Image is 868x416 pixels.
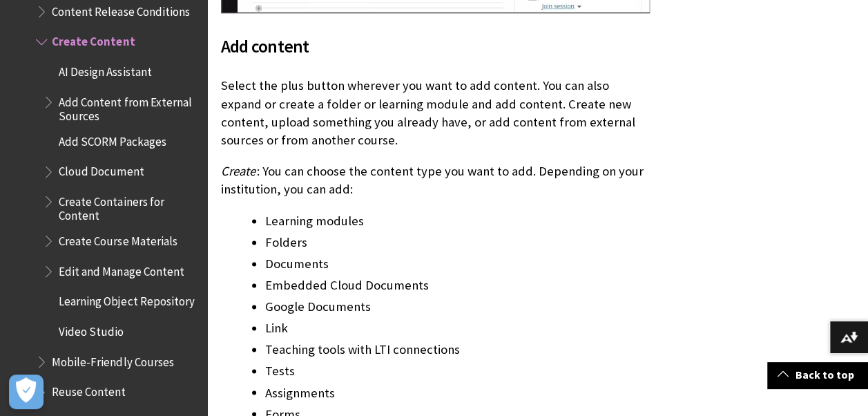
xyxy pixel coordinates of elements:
span: Add content [221,35,309,57]
span: Add SCORM Packages [59,130,166,149]
p: : You can choose the content type you want to add. Depending on your institution, you can add: [221,162,650,198]
span: Create [221,163,255,179]
li: Assignments [265,383,650,402]
span: Create Content [52,30,135,49]
span: Create Containers for Content [59,190,197,223]
span: Mobile-Friendly Courses [52,350,173,369]
span: Edit and Manage Content [59,260,184,278]
span: Cloud Document [59,160,144,179]
li: Documents [265,254,650,274]
span: Reuse Content [52,381,126,399]
li: Learning modules [265,211,650,231]
li: Embedded Cloud Documents [265,276,650,295]
li: Tests [265,361,650,381]
button: Open Preferences [9,375,44,409]
a: Back to top [767,362,868,388]
span: Add Content from External Sources [59,91,197,123]
span: Create Course Materials [59,229,177,248]
li: Teaching tools with LTI connections [265,340,650,359]
span: Learning Object Repository [59,290,194,309]
p: Select the plus button wherever you want to add content. You can also expand or create a folder o... [221,77,650,149]
li: Google Documents [265,297,650,316]
span: Video Studio [59,320,124,339]
li: Folders [265,233,650,252]
li: Link [265,319,650,338]
span: AI Design Assistant [59,60,151,79]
